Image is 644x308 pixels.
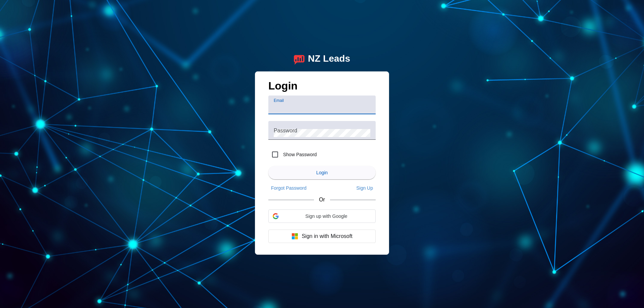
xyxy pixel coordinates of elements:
[294,53,350,65] a: logoNZ Leads
[274,127,297,133] mat-label: Password
[294,53,305,65] img: logo
[268,80,376,96] h1: Login
[268,166,376,179] button: Login
[268,230,376,243] button: Sign in with Microsoft
[268,209,376,223] div: Sign up with Google
[356,185,373,191] span: Sign Up
[281,213,371,219] span: Sign up with Google
[308,53,350,65] div: NZ Leads
[274,98,284,103] mat-label: Email
[291,233,298,240] img: Microsoft logo
[282,151,317,158] label: Show Password
[316,170,328,175] span: Login
[271,185,307,191] span: Forgot Password
[319,197,325,203] span: Or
